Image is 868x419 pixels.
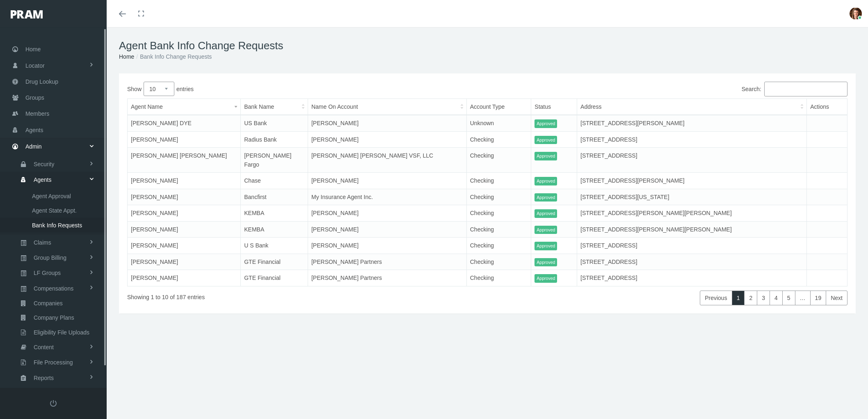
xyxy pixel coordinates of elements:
[128,270,241,286] td: [PERSON_NAME]
[241,205,308,222] td: KEMBA
[241,173,308,189] td: Chase
[119,53,134,60] a: Home
[128,99,241,115] th: Agent Name: activate to sort column ascending
[134,52,212,61] li: Bank Info Change Requests
[32,204,77,218] span: Agent State Appt.
[308,99,466,115] th: Name On Account: activate to sort column ascending
[487,82,847,96] label: Search:
[535,136,557,144] span: Approved
[810,291,827,305] a: 19
[795,291,811,305] a: …
[241,131,308,148] td: Radius Bank
[577,115,807,131] td: [STREET_ADDRESS][PERSON_NAME]
[241,238,308,254] td: U S Bank
[32,189,71,203] span: Agent Approval
[308,131,466,148] td: [PERSON_NAME]
[34,282,73,295] span: Compensations
[144,82,174,96] select: Showentries
[466,115,531,131] td: Unknown
[308,148,466,173] td: [PERSON_NAME] [PERSON_NAME] VSF, LLC
[577,270,807,286] td: [STREET_ADDRESS]
[128,238,241,254] td: [PERSON_NAME]
[308,115,466,131] td: [PERSON_NAME]
[11,10,43,18] img: PRAM_20_x_78.png
[577,148,807,173] td: [STREET_ADDRESS]
[241,189,308,205] td: Bancfirst
[807,99,847,115] th: Actions
[308,238,466,254] td: [PERSON_NAME]
[128,148,241,173] td: [PERSON_NAME] [PERSON_NAME]
[466,131,531,148] td: Checking
[466,148,531,173] td: Checking
[466,238,531,254] td: Checking
[25,139,42,154] span: Admin
[535,119,557,128] span: Approved
[466,270,531,286] td: Checking
[826,291,847,305] a: Next
[128,189,241,205] td: [PERSON_NAME]
[241,254,308,270] td: GTE Financial
[34,173,52,187] span: Agents
[119,39,856,52] h1: Agent Bank Info Change Requests
[744,291,757,305] a: 2
[32,218,82,232] span: Bank Info Requests
[732,291,745,305] a: 1
[34,371,54,385] span: Reports
[34,355,73,369] span: File Processing
[577,189,807,205] td: [STREET_ADDRESS][US_STATE]
[535,242,557,250] span: Approved
[308,254,466,270] td: [PERSON_NAME] Partners
[308,221,466,238] td: [PERSON_NAME]
[25,106,49,121] span: Members
[34,311,74,325] span: Company Plans
[25,74,58,89] span: Drug Lookup
[308,189,466,205] td: My Insurance Agent Inc.
[577,254,807,270] td: [STREET_ADDRESS]
[308,270,466,286] td: [PERSON_NAME] Partners
[34,386,55,400] span: Settings
[128,221,241,238] td: [PERSON_NAME]
[577,99,807,115] th: Address: activate to sort column ascending
[241,148,308,173] td: [PERSON_NAME] Fargo
[757,291,770,305] a: 3
[34,236,51,250] span: Claims
[466,254,531,270] td: Checking
[128,205,241,222] td: [PERSON_NAME]
[466,221,531,238] td: Checking
[241,99,308,115] th: Bank Name: activate to sort column ascending
[466,205,531,222] td: Checking
[25,58,45,73] span: Locator
[34,340,54,354] span: Content
[34,251,66,265] span: Group Billing
[535,258,557,267] span: Approved
[25,122,43,138] span: Agents
[127,82,487,96] label: Show entries
[308,173,466,189] td: [PERSON_NAME]
[128,173,241,189] td: [PERSON_NAME]
[535,226,557,234] span: Approved
[535,152,557,160] span: Approved
[577,205,807,222] td: [STREET_ADDRESS][PERSON_NAME][PERSON_NAME]
[25,41,41,57] span: Home
[241,221,308,238] td: KEMBA
[535,209,557,218] span: Approved
[531,99,577,115] th: Status
[241,115,308,131] td: US Bank
[535,274,557,283] span: Approved
[466,173,531,189] td: Checking
[466,189,531,205] td: Checking
[535,193,557,202] span: Approved
[34,266,61,280] span: LF Groups
[577,131,807,148] td: [STREET_ADDRESS]
[128,115,241,131] td: [PERSON_NAME] DYE
[700,291,732,305] a: Previous
[764,82,847,96] input: Search:
[577,173,807,189] td: [STREET_ADDRESS][PERSON_NAME]
[308,205,466,222] td: [PERSON_NAME]
[25,90,44,105] span: Groups
[241,270,308,286] td: GTE Financial
[34,157,55,171] span: Security
[466,99,531,115] th: Account Type
[535,177,557,185] span: Approved
[850,7,862,20] img: S_Profile_Picture_677.PNG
